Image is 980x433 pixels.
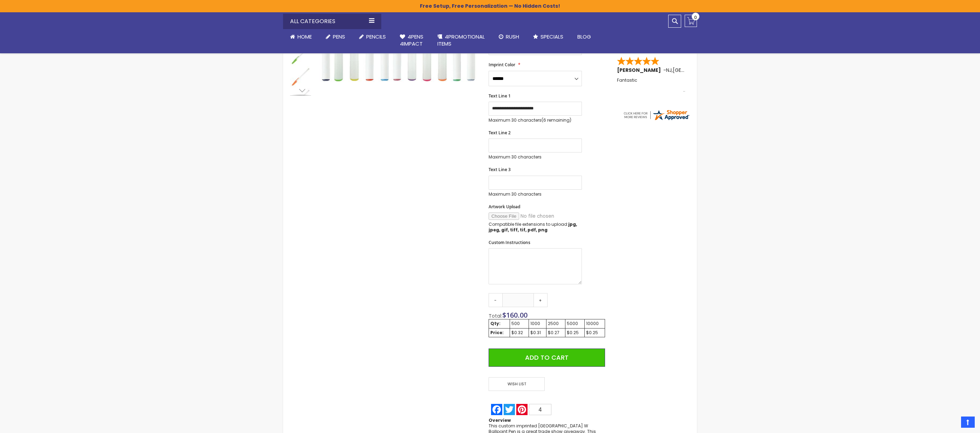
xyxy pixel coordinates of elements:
[366,33,386,40] span: Pencils
[617,78,685,93] div: Fantastic
[290,44,312,66] div: Belfast Value Stick Pen
[663,67,724,74] span: - ,
[617,67,663,74] span: [PERSON_NAME]
[393,29,430,52] a: 4Pens4impact
[290,45,311,66] img: Belfast Value Stick Pen
[489,204,520,210] span: Artwork Upload
[548,321,564,326] div: 2500
[542,117,571,123] span: (6 remaining)
[694,14,697,21] span: 0
[489,130,511,136] span: Text Line 2
[548,330,564,336] div: $0.27
[539,407,542,413] span: 4
[570,29,598,45] a: Blog
[489,349,605,367] button: Add to Cart
[352,29,393,45] a: Pencils
[530,330,545,336] div: $0.31
[489,93,511,99] span: Text Line 1
[490,320,501,326] strong: Qty:
[533,293,548,307] a: +
[489,117,582,123] p: Maximum 30 characters
[489,312,502,319] span: Total:
[290,67,311,88] img: Belfast Value Stick Pen
[525,353,569,362] span: Add to Cart
[530,321,545,326] div: 1000
[489,293,503,307] a: -
[506,33,519,40] span: Rush
[511,321,527,326] div: 500
[489,167,511,172] span: Text Line 3
[290,85,311,96] div: Next
[489,377,545,391] span: Wish List
[489,239,530,245] span: Custom Instructions
[437,33,485,47] span: 4PROMOTIONAL ITEMS
[685,15,697,27] a: 0
[516,404,552,415] a: Pinterest4
[489,222,582,233] p: Compatible file extensions to upload:
[489,191,582,197] p: Maximum 30 characters
[333,33,345,40] span: Pens
[511,330,527,336] div: $0.32
[666,67,672,74] span: NJ
[567,330,583,336] div: $0.25
[490,404,503,415] a: Facebook
[290,66,312,88] div: Belfast Value Stick Pen
[283,29,319,45] a: Home
[489,154,582,160] p: Maximum 30 characters
[506,310,528,320] span: 160.00
[489,221,577,233] strong: jpg, jpeg, gif, tiff, tif, pdf, png
[283,14,381,29] div: All Categories
[526,29,570,45] a: Specials
[577,33,591,40] span: Blog
[492,29,526,45] a: Rush
[961,417,975,428] a: Top
[489,62,515,68] span: Imprint Color
[400,33,423,47] span: 4Pens 4impact
[489,377,547,391] a: Wish List
[586,330,603,336] div: $0.25
[623,117,690,123] a: 4pens.com certificate URL
[430,29,492,52] a: 4PROMOTIONALITEMS
[503,404,516,415] a: Twitter
[541,33,563,40] span: Specials
[586,321,603,326] div: 10000
[489,417,511,423] strong: Overview
[502,310,528,320] span: $
[490,330,504,336] strong: Price:
[673,67,724,74] span: [GEOGRAPHIC_DATA]
[319,29,352,45] a: Pens
[623,109,690,121] img: 4pens.com widget logo
[567,321,583,326] div: 5000
[297,33,312,40] span: Home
